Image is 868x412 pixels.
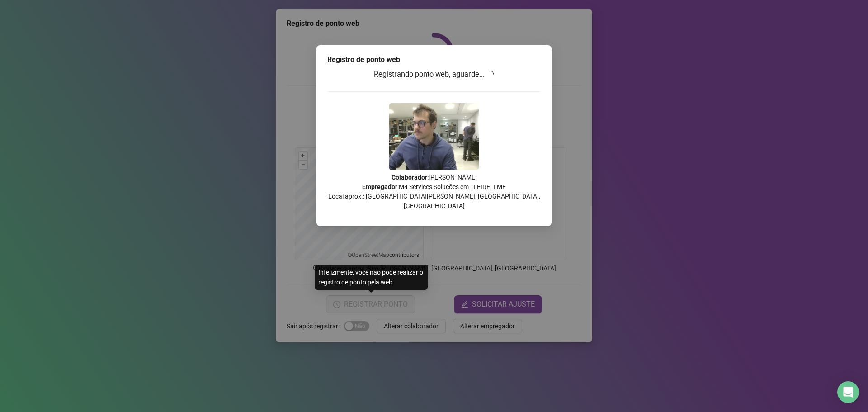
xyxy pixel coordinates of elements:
[486,71,494,78] span: loading
[389,103,479,170] img: 9k=
[327,173,541,211] p: : [PERSON_NAME] : M4 Services Soluções em TI EIRELI ME Local aprox.: [GEOGRAPHIC_DATA][PERSON_NAM...
[837,381,859,403] div: Open Intercom Messenger
[327,69,541,81] h3: Registrando ponto web, aguarde...
[315,265,428,290] div: Infelizmente, você não pode realizar o registro de ponto pela web
[392,174,427,181] strong: Colaborador
[362,183,397,190] strong: Empregador
[327,54,541,65] div: Registro de ponto web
